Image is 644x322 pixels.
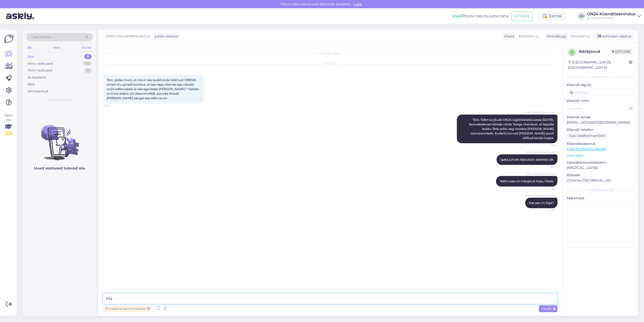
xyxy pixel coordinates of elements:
b: Uus! [453,14,462,18]
div: # dzkjavvd [579,49,610,55]
span: Kas see on õige? [529,201,554,205]
div: juhib vestlust [153,34,178,39]
div: Klient [502,34,514,39]
span: 8:59 [105,104,124,108]
span: Offline [610,49,632,54]
div: ON24 Klienditeenindus [587,12,635,16]
div: Kõik [28,82,35,87]
p: Brauser [567,172,634,178]
input: Lisa nimi [567,106,628,111]
span: Estonian [519,33,534,39]
span: Igaks juhuks täpsustan aadressi üle. [500,158,554,161]
div: AI Assistent [28,75,46,80]
span: ON24 Klienditeenindus [526,172,556,176]
div: [PERSON_NAME] [567,188,634,193]
div: Privaatne kommentaar [103,305,152,312]
span: Estonian [571,33,586,39]
textarea: Maja nr [103,293,557,304]
span: 9:01 [537,208,556,212]
span: ON24 Klienditeenindus [526,150,556,154]
div: Minu vestlused [28,61,53,66]
p: Uued vestlused tulevad siia. [34,166,86,171]
p: Kliendi tag'id [567,82,634,88]
div: [DOMAIN_NAME] [587,16,635,20]
p: Kliendi nimi [567,98,634,103]
div: Eemal [539,12,566,21]
span: ON24 Klienditeenindus [526,111,556,114]
span: 9:01 [537,187,556,191]
div: All [27,44,32,51]
div: Proovi tasuta juba täna: [453,13,509,19]
p: Kliendi telefon [567,127,634,132]
p: Märkmed [567,196,634,201]
span: Tellimuses on märgitud Aasa, Paide. [500,179,554,183]
img: No chats [23,116,97,161]
span: 9:00 [537,165,556,169]
div: Web [52,44,61,51]
img: Askly Logo [4,34,14,44]
span: Saada [541,306,555,311]
div: 2 / 3 [4,131,13,136]
a: [URL][DOMAIN_NAME] [567,147,606,151]
div: [DATE] [103,62,557,66]
div: 0 [84,54,92,59]
p: Operatsioonisüsteem [567,160,634,165]
div: Küsi telefoninumbrit [567,132,607,139]
div: 10 [83,61,92,66]
span: ON24 Klienditeenindus [526,194,556,197]
span: Tere. Tellimus jõuab ON24 logistikakeskusesse [DATE]. Jaotuskeskuse töötaja võtab Teiega ühendust... [469,118,555,140]
div: Vestlus algas [103,51,557,56]
div: [GEOGRAPHIC_DATA], [GEOGRAPHIC_DATA] [568,60,629,70]
span: Luba [352,2,363,6]
span: Otsi kliente [31,34,51,40]
a: ON24 Klienditeenindus[DOMAIN_NAME] [587,12,641,20]
div: Kliendi info [567,75,634,79]
div: Socials [80,44,93,51]
span: 9:00 [537,144,556,147]
p: Chrome [TECHNICAL_ID] [567,178,634,183]
div: Vaata siia [4,113,13,136]
span: ON24 Klienditeenindus [105,33,146,39]
p: Kliendi email [567,115,634,120]
div: Arhiveeritud [28,89,48,94]
p: [EMAIL_ADDRESS][DOMAIN_NAME] [567,120,634,125]
button: Emailid [511,11,533,21]
p: Vaata edasi ... [567,153,634,158]
div: Uus [28,54,34,59]
span: Uued vestlused [48,98,71,102]
div: 0 [84,68,92,73]
div: Arhiveeri vestlus [595,33,633,40]
div: Tiimi vestlused [28,68,52,73]
p: Klienditeekond [567,141,634,147]
span: d [571,50,573,54]
div: OK [578,13,585,20]
div: Klienditugi [545,34,566,39]
input: Lisa tag [567,89,634,96]
span: Tere ,pisike mure ,et ma ei näe kuskil enda tellimust 1218026 ometi mu gmailil kinnitus, et see n... [107,78,200,100]
p: [MEDICAL_DATA] [567,165,634,170]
